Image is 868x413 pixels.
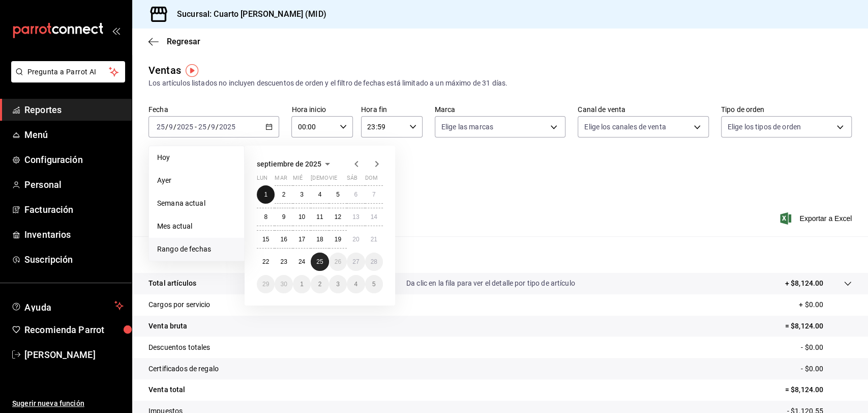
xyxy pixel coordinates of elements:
[262,236,269,243] abbr: 15 de septiembre de 2025
[24,228,124,241] span: Inventarios
[148,106,279,113] label: Fecha
[311,175,371,185] abbr: jueves
[801,342,852,353] p: - $0.00
[198,123,207,131] input: --
[329,230,347,249] button: 19 de septiembre de 2025
[257,208,275,226] button: 8 de septiembre de 2025
[318,191,322,198] abbr: 4 de septiembre de 2025
[24,348,124,362] span: [PERSON_NAME]
[347,230,365,249] button: 20 de septiembre de 2025
[167,37,200,46] span: Regresar
[148,63,181,78] div: Ventas
[148,78,852,89] div: Los artículos listados no incluyen descuentos de orden y el filtro de fechas está limitado a un m...
[157,244,236,255] span: Rango de fechas
[298,236,305,243] abbr: 17 de septiembre de 2025
[264,191,267,198] abbr: 1 de septiembre de 2025
[257,160,321,168] span: septiembre de 2025
[335,236,341,243] abbr: 19 de septiembre de 2025
[801,364,852,374] p: - $0.00
[354,281,357,288] abbr: 4 de octubre de 2025
[441,122,493,132] span: Elige las marcas
[7,74,125,85] a: Pregunta a Parrot AI
[578,106,708,113] label: Canal de venta
[27,67,109,77] span: Pregunta a Parrot AI
[372,191,376,198] abbr: 7 de septiembre de 2025
[329,275,347,293] button: 3 de octubre de 2025
[148,364,219,374] p: Certificados de regalo
[24,253,124,266] span: Suscripción
[365,275,383,293] button: 5 de octubre de 2025
[584,122,666,132] span: Elige los canales de venta
[354,191,357,198] abbr: 6 de septiembre de 2025
[293,175,303,185] abbr: miércoles
[311,230,328,249] button: 18 de septiembre de 2025
[12,398,124,409] span: Sugerir nueva función
[157,198,236,209] span: Semana actual
[280,281,287,288] abbr: 30 de septiembre de 2025
[211,123,216,131] input: --
[275,253,292,271] button: 23 de septiembre de 2025
[24,323,124,337] span: Recomienda Parrot
[216,123,219,131] span: /
[148,249,852,261] p: Resumen
[371,258,377,265] abbr: 28 de septiembre de 2025
[347,185,365,204] button: 6 de septiembre de 2025
[365,185,383,204] button: 7 de septiembre de 2025
[300,281,304,288] abbr: 1 de octubre de 2025
[372,281,376,288] abbr: 5 de octubre de 2025
[24,103,124,117] span: Reportes
[336,191,340,198] abbr: 5 de septiembre de 2025
[262,258,269,265] abbr: 22 de septiembre de 2025
[148,321,187,332] p: Venta bruta
[293,208,311,226] button: 10 de septiembre de 2025
[157,221,236,232] span: Mes actual
[275,230,292,249] button: 16 de septiembre de 2025
[782,212,852,225] button: Exportar a Excel
[186,64,198,77] img: Tooltip marker
[112,26,120,35] button: open_drawer_menu
[316,213,323,221] abbr: 11 de septiembre de 2025
[157,152,236,163] span: Hoy
[365,175,378,185] abbr: domingo
[257,275,275,293] button: 29 de septiembre de 2025
[316,258,323,265] abbr: 25 de septiembre de 2025
[264,213,267,221] abbr: 8 de septiembre de 2025
[11,61,125,82] button: Pregunta a Parrot AI
[24,128,124,142] span: Menú
[352,258,359,265] abbr: 27 de septiembre de 2025
[293,275,311,293] button: 1 de octubre de 2025
[24,203,124,216] span: Facturación
[257,185,275,204] button: 1 de septiembre de 2025
[165,123,168,131] span: /
[148,278,196,289] p: Total artículos
[347,275,365,293] button: 4 de octubre de 2025
[275,185,292,204] button: 2 de septiembre de 2025
[173,123,176,131] span: /
[280,236,287,243] abbr: 16 de septiembre de 2025
[406,278,575,289] p: Da clic en la fila para ver el detalle por tipo de artículo
[352,236,359,243] abbr: 20 de septiembre de 2025
[799,299,852,310] p: + $0.00
[219,123,236,131] input: ----
[156,123,165,131] input: --
[24,178,124,191] span: Personal
[291,106,353,113] label: Hora inicio
[24,299,110,312] span: Ayuda
[361,106,423,113] label: Hora fin
[207,123,210,131] span: /
[176,123,194,131] input: ----
[311,253,328,271] button: 25 de septiembre de 2025
[318,281,322,288] abbr: 2 de octubre de 2025
[365,253,383,271] button: 28 de septiembre de 2025
[298,258,305,265] abbr: 24 de septiembre de 2025
[257,253,275,271] button: 22 de septiembre de 2025
[282,213,286,221] abbr: 9 de septiembre de 2025
[275,275,292,293] button: 30 de septiembre de 2025
[365,208,383,226] button: 14 de septiembre de 2025
[785,321,852,332] p: = $8,124.00
[365,230,383,249] button: 21 de septiembre de 2025
[371,213,377,221] abbr: 14 de septiembre de 2025
[371,236,377,243] abbr: 21 de septiembre de 2025
[336,281,340,288] abbr: 3 de octubre de 2025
